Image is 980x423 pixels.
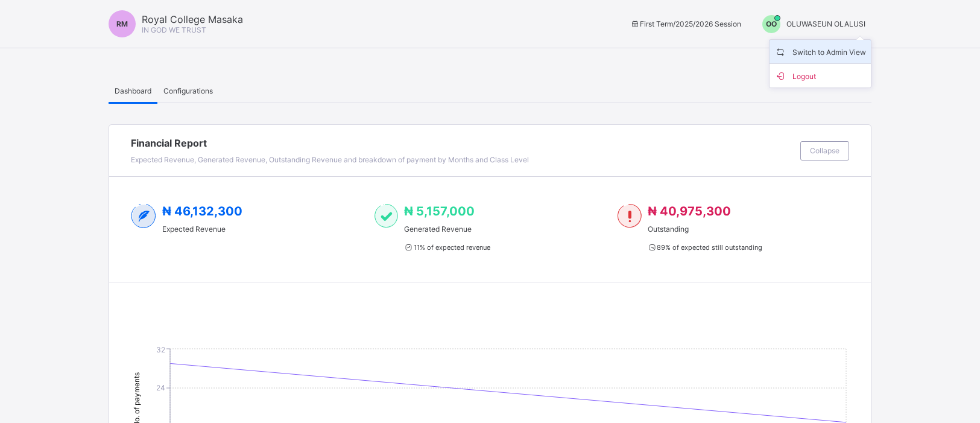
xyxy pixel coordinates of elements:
[766,19,777,28] span: OO
[648,243,762,252] span: 89 % of expected still outstanding
[131,155,529,164] span: Expected Revenue, Generated Revenue, Outstanding Revenue and breakdown of payment by Months and C...
[116,19,128,28] span: RM
[404,224,490,234] span: Generated Revenue
[131,204,156,228] img: expected-2.4343d3e9d0c965b919479240f3db56ac.svg
[770,40,871,64] li: dropdown-list-item-name-0
[810,146,839,155] span: Collapse
[375,204,398,228] img: paid-1.3eb1404cbcb1d3b736510a26bbfa3ccb.svg
[774,69,866,83] span: Logout
[162,204,242,218] span: ₦ 46,132,300
[156,345,165,354] tspan: 32
[163,86,213,95] span: Configurations
[131,137,794,149] span: Financial Report
[404,243,490,252] span: 11 % of expected revenue
[142,25,206,34] span: IN GOD WE TRUST
[156,383,165,392] tspan: 24
[774,45,866,59] span: Switch to Admin View
[162,224,242,234] span: Expected Revenue
[648,224,762,234] span: Outstanding
[142,13,243,25] span: Royal College Masaka
[786,19,865,28] span: OLUWASEUN OLALUSI
[630,19,741,28] span: session/term information
[770,64,871,87] li: dropdown-list-item-buttom-1
[648,204,731,218] span: ₦ 40,975,300
[404,204,475,218] span: ₦ 5,157,000
[115,86,151,95] span: Dashboard
[618,204,641,228] img: outstanding-1.146d663e52f09953f639664a84e30106.svg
